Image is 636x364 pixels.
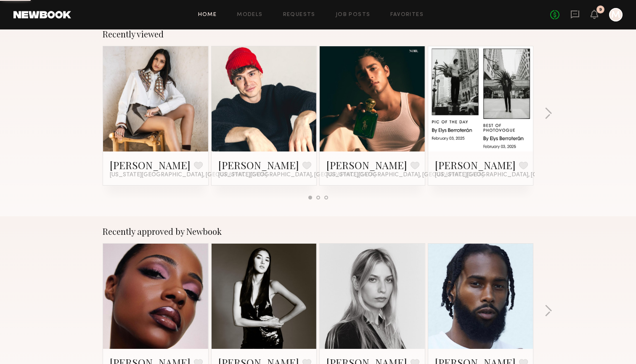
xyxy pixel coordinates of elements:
[326,172,484,178] span: [US_STATE][GEOGRAPHIC_DATA], [GEOGRAPHIC_DATA]
[218,158,299,172] a: [PERSON_NAME]
[390,12,424,18] a: Favorites
[110,158,191,172] a: [PERSON_NAME]
[103,29,533,39] div: Recently viewed
[326,158,407,172] a: [PERSON_NAME]
[237,12,262,18] a: Models
[609,8,623,21] a: M
[110,172,267,178] span: [US_STATE][GEOGRAPHIC_DATA], [GEOGRAPHIC_DATA]
[103,226,533,236] div: Recently approved by Newbook
[599,8,602,12] div: 9
[283,12,315,18] a: Requests
[435,158,516,172] a: [PERSON_NAME]
[336,12,371,18] a: Job Posts
[198,12,217,18] a: Home
[435,172,592,178] span: [US_STATE][GEOGRAPHIC_DATA], [GEOGRAPHIC_DATA]
[218,172,376,178] span: [US_STATE][GEOGRAPHIC_DATA], [GEOGRAPHIC_DATA]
